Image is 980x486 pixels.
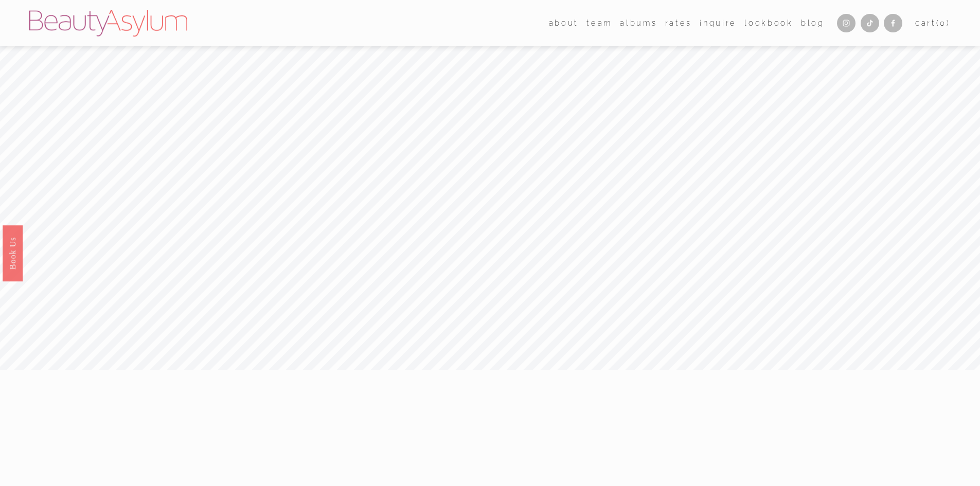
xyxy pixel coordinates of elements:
[861,14,879,32] a: TikTok
[936,19,951,27] span: ( )
[744,15,793,30] a: Lookbook
[29,10,187,37] img: Beauty Asylum | Bridal Hair &amp; Makeup Charlotte &amp; Atlanta
[700,15,737,30] a: Inquire
[586,16,612,30] span: team
[665,15,692,30] a: Rates
[801,15,825,30] a: Blog
[3,225,23,281] a: Book Us
[884,14,902,32] a: Facebook
[915,16,951,30] a: 0 items in cart
[549,16,579,30] span: about
[837,14,856,32] a: Instagram
[549,15,579,30] a: folder dropdown
[620,15,657,30] a: albums
[586,15,612,30] a: folder dropdown
[940,19,947,27] span: 0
